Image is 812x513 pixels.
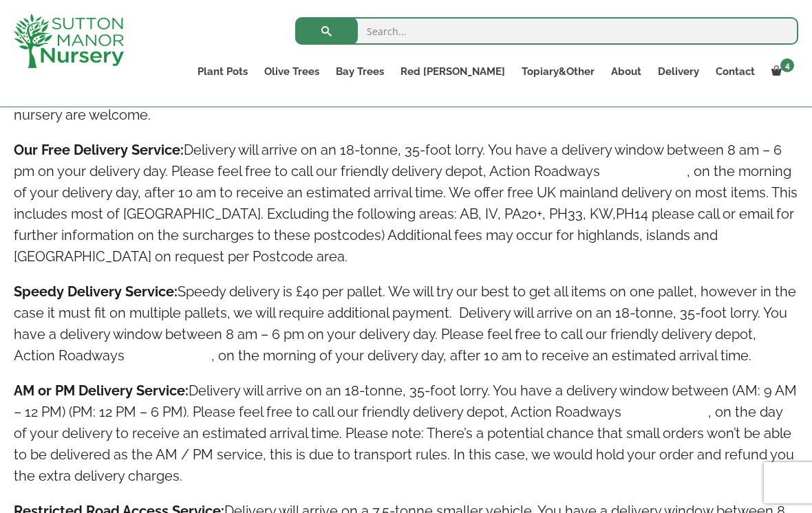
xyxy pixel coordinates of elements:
[513,62,603,81] a: Topiary&Other
[650,62,707,81] a: Delivery
[14,14,124,68] img: logo
[603,62,650,81] a: About
[14,382,189,399] strong: AM or PM Delivery Service:
[392,62,513,81] a: Red [PERSON_NAME]
[621,404,708,420] a: 0208 311 9151
[295,17,798,45] input: Search...
[328,62,392,81] a: Bay Trees
[707,62,763,81] a: Contact
[780,58,794,72] span: 4
[14,283,178,300] strong: Speedy Delivery Service:
[189,62,256,81] a: Plant Pots
[256,62,328,81] a: Olive Trees
[14,281,798,367] h4: Speedy delivery is £40 per pallet. We will try our best to get all items on one pallet, however i...
[14,380,798,487] h4: Delivery will arrive on an 18-tonne, 35-foot lorry. You have a delivery window between (AM: 9 AM ...
[14,140,798,268] h4: Delivery will arrive on an 18-tonne, 35-foot lorry. You have a delivery window between 8 am – 6 p...
[763,62,798,81] a: 4
[600,163,687,179] a: 0208 311 9151
[125,347,211,364] a: 0208 311 9151
[14,142,184,158] strong: Our Free Delivery Service:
